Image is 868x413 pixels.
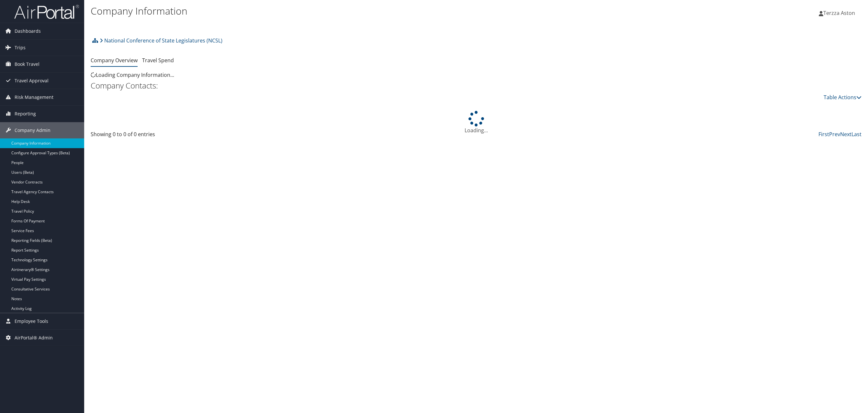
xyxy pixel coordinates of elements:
[91,4,604,18] h1: Company Information
[100,34,222,47] a: National Conference of State Legislatures (NCSL)
[91,130,276,141] div: Showing 0 to 0 of 0 entries
[15,89,53,105] span: Risk Management
[15,330,53,346] span: AirPortal® Admin
[91,57,138,64] a: Company Overview
[823,9,855,17] span: Terzza Aston
[15,73,49,89] span: Travel Approval
[14,4,79,19] img: airportal-logo.png
[15,122,51,138] span: Company Admin
[15,56,39,72] span: Book Travel
[819,3,862,23] a: Terzza Aston
[142,57,174,64] a: Travel Spend
[15,313,48,329] span: Employee Tools
[91,71,174,78] span: Loading Company Information...
[15,106,36,122] span: Reporting
[840,131,851,138] a: Next
[829,131,840,138] a: Prev
[851,131,862,138] a: Last
[91,80,862,91] h2: Company Contacts:
[818,131,829,138] a: First
[15,40,26,56] span: Trips
[824,94,862,101] a: Table Actions
[15,23,41,39] span: Dashboards
[91,111,862,134] div: Loading...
